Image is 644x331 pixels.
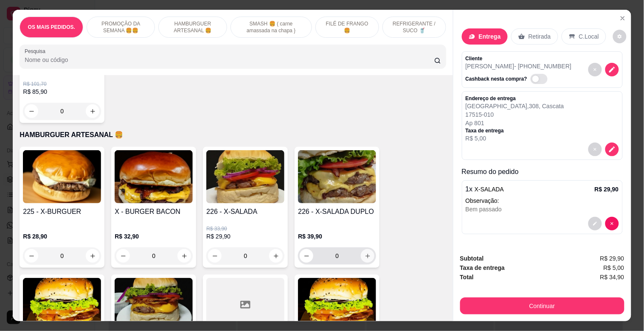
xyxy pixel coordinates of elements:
p: Retirada [529,32,551,41]
img: product-image [23,150,101,203]
p: [GEOGRAPHIC_DATA] , 308 , Cascata [466,102,564,110]
img: product-image [115,150,193,203]
p: R$ 29,90 [595,185,619,194]
button: increase-product-quantity [86,104,99,118]
input: Pesquisa [25,56,434,64]
label: Automatic updates [531,74,551,84]
p: R$ 29,90 [206,232,284,241]
img: product-image [298,278,376,331]
p: FILÉ DE FRANGO 🍔 [323,20,372,34]
p: HAMBURGUER ARTESANAL 🍔 [166,20,220,34]
p: R$ 5,00 [466,134,564,143]
p: OS MAIS PEDIDOS. [28,24,75,31]
p: R$ 32,90 [115,232,193,241]
p: PROMOÇÃO DA SEMANA 🍔🍔 [94,20,148,34]
p: Cliente [466,55,572,62]
h4: X - BURGER BACON [115,207,193,217]
button: decrease-product-quantity [605,63,619,76]
button: increase-product-quantity [269,249,283,263]
p: REFRIGERANTE / SUCO 🥤 [390,20,439,34]
p: SMASH 🍔 ( carne amassada na chapa } [238,20,305,34]
button: decrease-product-quantity [588,63,602,76]
button: decrease-product-quantity [208,249,222,263]
span: R$ 29,90 [600,254,624,263]
img: product-image [23,278,101,331]
button: increase-product-quantity [86,249,99,263]
button: decrease-product-quantity [613,30,627,43]
p: [PERSON_NAME] - [PHONE_NUMBER] [466,62,572,70]
button: decrease-product-quantity [25,249,38,263]
p: Endereço de entrega [466,95,564,102]
label: Pesquisa [25,48,48,55]
strong: Total [460,274,474,281]
p: HAMBURGUER ARTESANAL 🍔 [20,130,446,140]
p: R$ 33,90 [206,225,284,232]
p: R$ 85,90 [23,87,101,96]
button: increase-product-quantity [361,249,374,263]
h4: 226 - X-SALADA [206,207,284,217]
p: Resumo do pedido [462,167,623,177]
p: Entrega [479,32,501,41]
span: R$ 34,90 [600,272,624,282]
p: R$ 28,90 [23,232,101,241]
button: decrease-product-quantity [605,143,619,156]
p: 17515-010 [466,110,564,119]
p: C.Local [579,32,599,41]
strong: Taxa de entrega [460,264,505,271]
span: R$ 5,00 [604,263,624,272]
button: decrease-product-quantity [300,249,313,263]
strong: Subtotal [460,255,484,262]
h4: 225 - X-BURGUER [23,207,101,217]
p: R$ 39,90 [298,232,376,241]
div: Bem passado [466,205,619,213]
img: product-image [115,278,193,331]
button: decrease-product-quantity [588,217,602,230]
button: decrease-product-quantity [25,104,38,118]
button: Continuar [460,297,624,314]
button: decrease-product-quantity [588,143,602,156]
p: Taxa de entrega [466,127,564,134]
p: Cashback nesta compra? [466,76,527,82]
button: decrease-product-quantity [605,217,619,230]
p: R$ 101,70 [23,81,101,87]
button: increase-product-quantity [177,249,191,263]
button: decrease-product-quantity [116,249,130,263]
img: product-image [298,150,376,203]
p: 1 x [466,184,504,194]
span: X-SALADA [475,186,504,193]
p: Ap 801 [466,119,564,127]
button: Close [616,11,630,25]
p: Observação: [466,196,619,205]
h4: 226 - X-SALADA DUPLO [298,207,376,217]
img: product-image [206,150,284,203]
